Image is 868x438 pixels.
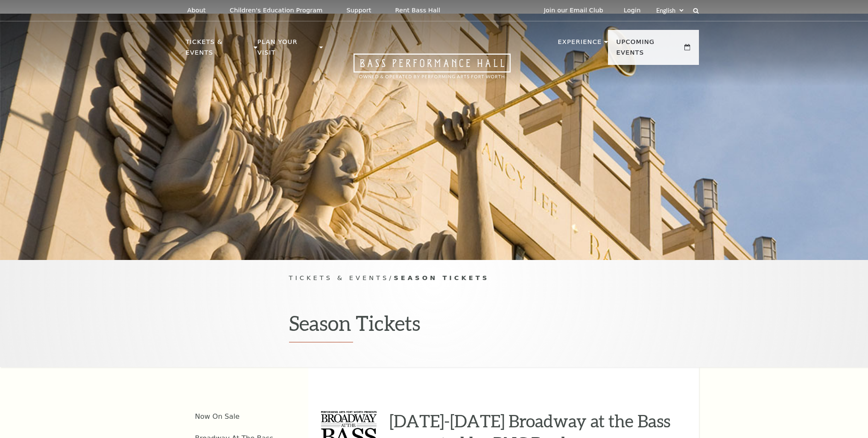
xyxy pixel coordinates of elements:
p: Children's Education Program [230,7,323,14]
span: Season Tickets [394,274,489,281]
span: Tickets & Events [289,274,389,281]
p: Upcoming Events [617,37,683,63]
select: Select: [655,6,685,15]
p: Tickets & Events [186,37,252,63]
a: Now On Sale [195,412,240,420]
h1: Season Tickets [289,311,579,342]
p: Experience [558,37,602,52]
p: About [187,7,206,14]
p: Plan Your Visit [257,37,317,63]
p: Rent Bass Hall [395,7,441,14]
p: Support [347,7,371,14]
p: / [289,273,579,283]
